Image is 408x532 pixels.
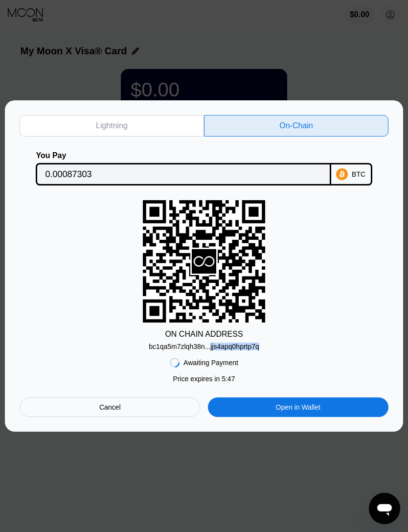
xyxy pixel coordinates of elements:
[352,170,365,178] div: BTC
[276,403,320,412] div: Open in Wallet
[279,121,313,131] div: On-Chain
[204,115,388,137] div: On-Chain
[96,121,128,131] div: Lightning
[222,375,235,383] span: 5 : 47
[36,151,331,160] div: You Pay
[165,330,243,339] div: ON CHAIN ADDRESS
[20,397,200,417] div: Cancel
[20,115,204,137] div: Lightning
[369,493,400,524] iframe: Button to launch messaging window
[99,403,121,412] div: Cancel
[149,343,259,350] div: bc1qa5m7zlqh38n...jjs4apq0hprtp7q
[183,359,238,367] div: Awaiting Payment
[208,397,388,417] div: Open in Wallet
[20,151,388,185] div: You PayBTC
[149,339,259,350] div: bc1qa5m7zlqh38n...jjs4apq0hprtp7q
[173,375,235,383] div: Price expires in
